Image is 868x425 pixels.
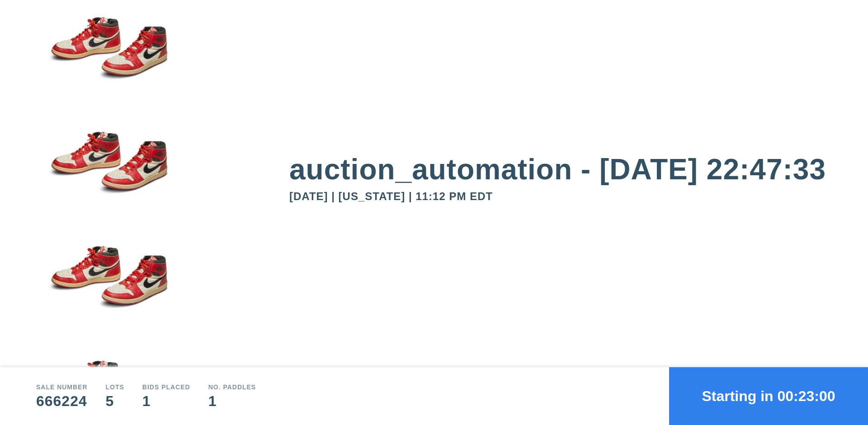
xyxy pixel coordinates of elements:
img: small [36,115,181,230]
div: Sale number [36,384,88,390]
img: small [36,1,181,116]
div: auction_automation - [DATE] 22:47:33 [289,155,832,184]
img: small [36,230,181,345]
div: Lots [106,384,124,390]
div: 1 [142,394,190,408]
div: [DATE] | [US_STATE] | 11:12 PM EDT [289,191,832,202]
button: Starting in 00:23:00 [669,367,868,425]
div: 666224 [36,394,88,408]
div: 5 [106,394,124,408]
div: Bids Placed [142,384,190,390]
div: No. Paddles [208,384,256,390]
div: 1 [208,394,256,408]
